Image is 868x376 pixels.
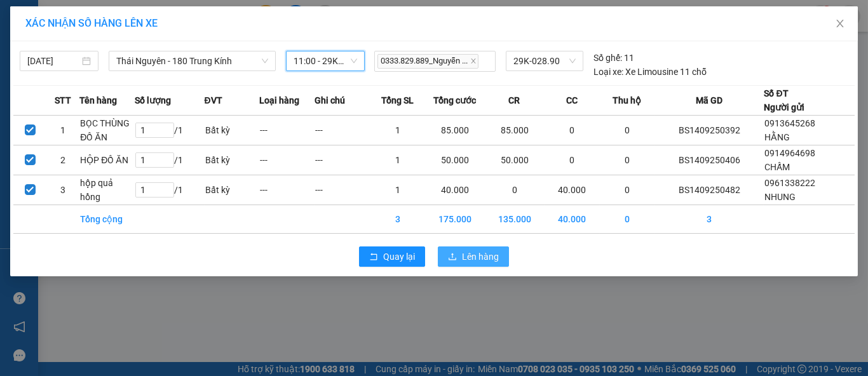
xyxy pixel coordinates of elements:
button: uploadLên hàng [438,246,509,267]
td: 85.000 [485,116,545,145]
td: 0 [545,116,600,145]
td: 40.000 [545,175,600,205]
span: Mã GD [696,93,722,107]
span: upload [448,252,457,262]
td: 85.000 [425,116,485,145]
td: --- [315,116,370,145]
div: 11 [593,51,634,65]
span: down [261,57,269,65]
td: / 1 [135,175,204,205]
td: 50.000 [425,145,485,175]
span: 0333.829.889_Nguyễn ... [377,54,478,69]
span: Loại xe: [593,65,623,79]
td: 1 [370,145,425,175]
td: 0 [600,116,655,145]
td: / 1 [135,145,204,175]
span: close [470,58,477,64]
td: --- [315,175,370,205]
span: Tổng SL [381,93,414,107]
td: BS1409250482 [654,175,764,205]
td: Bất kỳ [205,145,260,175]
span: 0914964698 [764,148,815,158]
span: HẰNG [764,132,790,142]
td: 175.000 [425,205,485,234]
td: 40.000 [425,175,485,205]
td: BS1409250392 [654,116,764,145]
span: Tổng cước [433,93,476,107]
td: 135.000 [485,205,545,234]
td: 0 [600,205,655,234]
span: Số ghế: [593,51,622,65]
span: Thái Nguyên - 180 Trung Kính [116,51,268,70]
span: Tên hàng [79,93,117,107]
td: 0 [545,145,600,175]
div: Số ĐT Người gửi [764,86,804,114]
td: --- [315,145,370,175]
td: Bất kỳ [205,175,260,205]
span: CR [508,93,520,107]
span: 29K-028.90 [513,51,576,70]
td: HỘP ĐỒ ĂN [79,145,135,175]
input: 14/09/2025 [27,54,79,68]
span: Quay lại [383,250,415,264]
span: Ghi chú [315,93,345,107]
span: CC [566,93,578,107]
td: 0 [600,145,655,175]
span: 0961338222 [764,178,815,188]
td: 1 [370,175,425,205]
td: 40.000 [545,205,600,234]
span: Lên hàng [462,250,499,264]
td: 3 [654,205,764,234]
span: Loại hàng [259,93,299,107]
td: 3 [370,205,425,234]
span: 11:00 - 29K-028.90 [294,51,357,70]
button: rollbackQuay lại [359,246,425,267]
span: STT [55,93,71,107]
span: Số lượng [135,93,171,107]
td: / 1 [135,116,204,145]
div: Xe Limousine 11 chỗ [593,65,707,79]
td: 50.000 [485,145,545,175]
td: --- [259,145,315,175]
td: 3 [46,175,79,205]
button: Close [822,6,858,42]
td: --- [259,116,315,145]
span: Thu hộ [613,93,641,107]
td: Tổng cộng [79,205,135,234]
span: XÁC NHẬN SỐ HÀNG LÊN XE [25,17,158,29]
td: 2 [46,145,79,175]
td: --- [259,175,315,205]
td: BỌC THÙNG ĐỒ ĂN [79,116,135,145]
td: 1 [370,116,425,145]
td: hộp quả hồng [79,175,135,205]
span: rollback [369,252,378,262]
td: 1 [46,116,79,145]
span: ĐVT [205,93,222,107]
span: NHUNG [764,192,796,202]
td: 0 [600,175,655,205]
span: CHẤM [764,162,790,172]
td: BS1409250406 [654,145,764,175]
td: Bất kỳ [205,116,260,145]
span: 0913645268 [764,118,815,128]
span: close [835,18,845,29]
td: 0 [485,175,545,205]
